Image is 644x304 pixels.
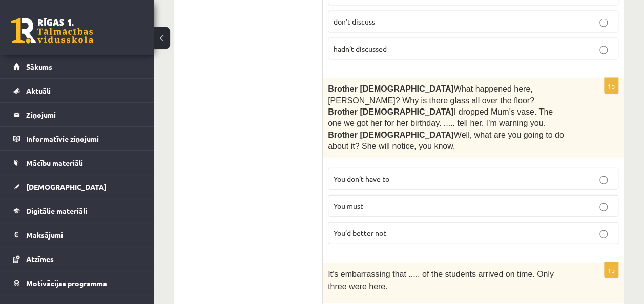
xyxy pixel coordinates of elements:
[13,79,141,102] a: Aktuāli
[599,203,608,211] input: You must
[334,44,387,53] span: hadn’t discussed
[13,103,141,126] a: Ziņojumi
[26,206,87,215] span: Digitālie materiāli
[328,107,454,116] span: Brother [DEMOGRAPHIC_DATA]
[26,158,83,167] span: Mācību materiāli
[599,19,608,27] input: don’t discuss
[13,247,141,271] a: Atzīmes
[328,84,454,93] span: Brother [DEMOGRAPHIC_DATA]
[26,223,141,247] legend: Maksājumi
[328,131,454,139] span: Brother [DEMOGRAPHIC_DATA]
[604,78,618,94] p: 1p
[13,127,141,150] a: Informatīvie ziņojumi
[334,17,375,26] span: don’t discuss
[13,223,141,247] a: Maksājumi
[334,228,386,237] span: You’d better not
[328,131,564,150] span: Well, what are you going to do about it? She will notice, you know.
[13,271,141,295] a: Motivācijas programma
[334,174,389,183] span: You don’t have to
[26,127,141,150] legend: Informatīvie ziņojumi
[604,262,618,278] p: 1p
[13,175,141,199] a: [DEMOGRAPHIC_DATA]
[328,107,553,127] span: I dropped Mum’s vase. The one we got her for her birthday. ..... tell her. I’m warning you.
[26,278,107,288] span: Motivācijas programma
[599,46,608,54] input: hadn’t discussed
[11,18,93,44] a: Rīgas 1. Tālmācības vidusskola
[13,55,141,78] a: Sākums
[26,62,52,71] span: Sākums
[26,103,141,126] legend: Ziņojumi
[334,201,363,210] span: You must
[26,182,107,191] span: [DEMOGRAPHIC_DATA]
[13,151,141,175] a: Mācību materiāli
[13,199,141,223] a: Digitālie materiāli
[26,254,54,264] span: Atzīmes
[599,176,608,184] input: You don’t have to
[26,86,51,95] span: Aktuāli
[328,84,534,104] span: What happened here, [PERSON_NAME]? Why is there glass all over the floor?
[599,230,608,238] input: You’d better not
[328,270,554,291] span: It’s embarrassing that ..... of the students arrived on time. Only three were here.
